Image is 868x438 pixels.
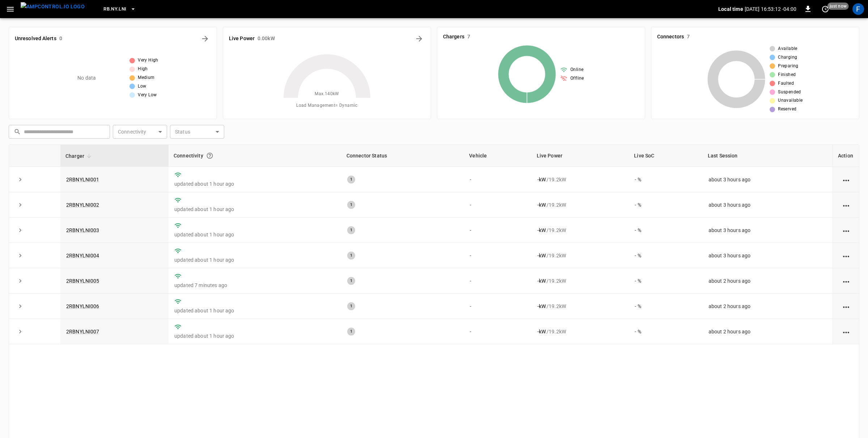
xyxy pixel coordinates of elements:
[174,256,336,264] p: updated about 1 hour ago
[66,329,99,334] a: 2RBNYLNI007
[537,328,624,335] div: / 19.2 kW
[174,149,336,162] div: Connectivity
[341,145,464,167] th: Connector Status
[66,303,99,309] a: 2RBNYLNI006
[66,253,99,258] a: 2RBNYLNI004
[174,231,336,238] p: updated about 1 hour ago
[464,319,531,344] td: -
[174,307,336,314] p: updated about 1 hour ago
[537,227,546,234] p: - kW
[537,201,624,209] div: / 19.2 kW
[15,301,26,312] button: expand row
[629,192,703,218] td: - %
[703,294,833,319] td: about 2 hours ago
[778,45,797,52] span: Available
[842,201,851,209] div: action cell options
[629,268,703,294] td: - %
[537,277,546,285] p: - kW
[347,176,355,184] div: 1
[203,149,216,162] button: Connection between the charger and our software.
[745,5,796,13] p: [DATE] 16:53:12 -04:00
[827,3,849,10] span: just now
[537,252,546,259] p: - kW
[703,268,833,294] td: about 2 hours ago
[537,252,624,259] div: / 19.2 kW
[138,57,158,64] span: Very High
[77,74,96,82] p: No data
[842,176,851,183] div: action cell options
[15,174,26,185] button: expand row
[464,192,531,218] td: -
[464,167,531,192] td: -
[778,54,797,61] span: Charging
[703,145,833,167] th: Last Session
[66,227,99,233] a: 2RBNYLNI003
[347,252,355,260] div: 1
[347,201,355,209] div: 1
[347,277,355,285] div: 1
[464,268,531,294] td: -
[778,89,801,96] span: Suspended
[657,33,684,41] h6: Connectors
[537,277,624,285] div: / 19.2 kW
[464,218,531,243] td: -
[347,328,355,336] div: 1
[15,199,26,210] button: expand row
[229,35,255,43] h6: Live Power
[778,106,796,113] span: Reserved
[842,277,851,285] div: action cell options
[778,97,803,104] span: Unavailable
[347,226,355,234] div: 1
[842,252,851,259] div: action cell options
[296,102,358,109] span: Load Management = Dynamic
[537,227,624,234] div: / 19.2 kW
[537,201,546,209] p: - kW
[703,192,833,218] td: about 3 hours ago
[703,243,833,268] td: about 3 hours ago
[778,63,799,70] span: Preparing
[537,176,624,183] div: / 19.2 kW
[59,35,62,43] h6: 0
[703,167,833,192] td: about 3 hours ago
[15,225,26,236] button: expand row
[174,282,336,289] p: updated 7 minutes ago
[101,2,139,16] button: RB.NY.LNI
[138,66,148,73] span: High
[537,303,546,310] p: - kW
[347,302,355,310] div: 1
[65,152,94,160] span: Charger
[537,303,624,310] div: / 19.2 kW
[174,206,336,213] p: updated about 1 hour ago
[66,177,99,182] a: 2RBNYLNI001
[15,35,56,43] h6: Unresolved Alerts
[537,328,546,335] p: - kW
[15,275,26,286] button: expand row
[15,250,26,261] button: expand row
[778,71,796,79] span: Finished
[21,2,85,11] img: ampcontrol.io logo
[687,33,690,41] h6: 7
[138,83,146,90] span: Low
[629,218,703,243] td: - %
[443,33,464,41] h6: Chargers
[842,303,851,310] div: action cell options
[570,66,583,73] span: Online
[629,319,703,344] td: - %
[852,3,864,15] div: profile-icon
[570,75,584,82] span: Offline
[315,90,339,98] span: Max. 140 kW
[464,243,531,268] td: -
[464,145,531,167] th: Vehicle
[532,145,629,167] th: Live Power
[820,3,831,15] button: set refresh interval
[103,5,126,13] span: RB.NY.LNI
[66,278,99,284] a: 2RBNYLNI005
[629,243,703,268] td: - %
[258,35,275,43] h6: 0.00 kW
[842,328,851,335] div: action cell options
[413,33,425,45] button: Energy Overview
[629,145,703,167] th: Live SoC
[15,326,26,337] button: expand row
[703,319,833,344] td: about 2 hours ago
[138,74,154,81] span: Medium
